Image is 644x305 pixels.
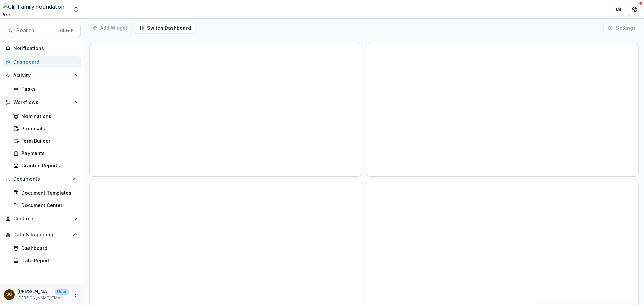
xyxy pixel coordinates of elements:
p: User [55,289,69,295]
div: Ctrl + K [59,27,75,34]
button: Search... [3,24,81,37]
a: Grantee Reports [11,160,81,171]
button: Open entity switcher [71,3,81,16]
div: Document Templates [21,189,75,196]
span: Search... [16,27,56,34]
nav: breadcrumb [87,4,115,14]
a: Document Center [11,200,81,211]
span: Activity [13,73,70,78]
div: Nominations [21,112,75,120]
div: Form Builder [21,137,75,144]
div: Dashboard [13,58,75,65]
button: Open Data & Reporting [3,229,81,240]
a: Tasks [11,83,81,94]
a: Proposals [11,123,81,134]
span: Data & Reporting [13,232,70,238]
div: Document Center [21,202,75,209]
button: Notifications [3,43,81,54]
p: [PERSON_NAME] [17,288,52,295]
button: Open Documents [3,174,81,184]
div: Tasks [21,85,75,92]
span: Notifications [13,46,78,51]
a: Document Templates [11,187,81,198]
div: Dashboard [21,245,75,252]
button: Get Help [628,3,641,16]
div: Proposals [21,125,75,132]
p: [PERSON_NAME][EMAIL_ADDRESS][DOMAIN_NAME] [17,295,69,301]
button: Partners [612,3,625,16]
span: Documents [13,176,70,182]
button: Settings [603,23,640,33]
div: Sarah Grady [6,292,12,297]
button: More [71,291,79,299]
span: Workflows [13,100,70,105]
a: Dashboard [3,56,81,67]
button: Open Workflows [3,97,81,108]
a: Dashboard [11,243,81,254]
a: Payments [11,148,81,159]
button: Open Contacts [3,213,81,224]
button: Open Activity [3,70,81,81]
a: Form Builder [11,135,81,146]
span: Contacts [13,216,70,222]
img: Clif Family Foundation logo [3,3,69,16]
button: Switch Dashboard [135,23,195,33]
button: Add Widget [88,23,132,33]
a: Nominations [11,110,81,122]
div: Data Report [21,257,75,264]
div: Payments [21,150,75,157]
a: Data Report [11,255,81,266]
div: Grantee Reports [21,162,75,169]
